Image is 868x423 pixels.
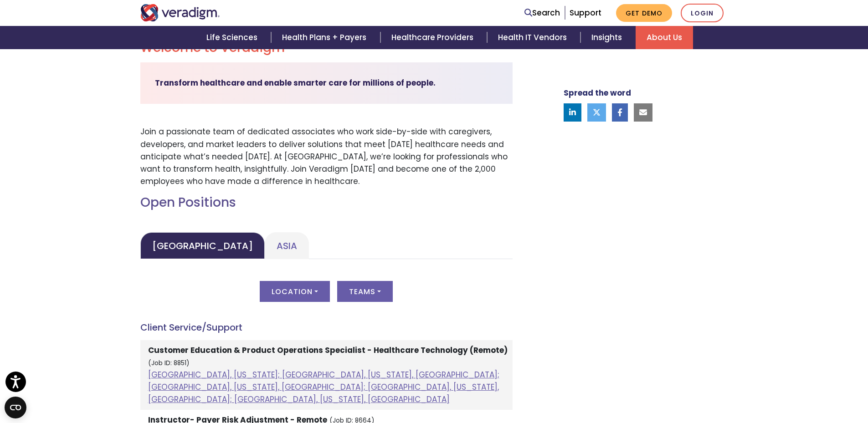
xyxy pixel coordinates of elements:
[140,40,513,56] h2: Welcome to Veradigm
[140,195,513,210] h2: Open Positions
[265,232,309,259] a: Asia
[570,7,601,18] a: Support
[271,26,380,49] a: Health Plans + Payers
[337,281,393,302] button: Teams
[616,4,672,22] a: Get Demo
[5,397,26,418] button: Open CMP widget
[148,359,190,367] small: (Job ID: 8851)
[148,345,508,356] strong: Customer Education & Product Operations Specialist - Healthcare Technology (Remote)
[524,7,560,19] a: Search
[148,369,499,405] a: [GEOGRAPHIC_DATA], [US_STATE]; [GEOGRAPHIC_DATA], [US_STATE], [GEOGRAPHIC_DATA]; [GEOGRAPHIC_DATA...
[155,77,436,88] strong: Transform healthcare and enable smarter care for millions of people.
[681,4,724,22] a: Login
[140,4,220,21] img: Veradigm logo
[580,26,636,49] a: Insights
[140,232,265,259] a: [GEOGRAPHIC_DATA]
[564,87,631,98] strong: Spread the word
[636,26,693,49] a: About Us
[487,26,580,49] a: Health IT Vendors
[380,26,487,49] a: Healthcare Providers
[260,281,330,302] button: Location
[195,26,271,49] a: Life Sciences
[140,126,513,188] p: Join a passionate team of dedicated associates who work side-by-side with caregivers, developers,...
[140,322,513,333] h4: Client Service/Support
